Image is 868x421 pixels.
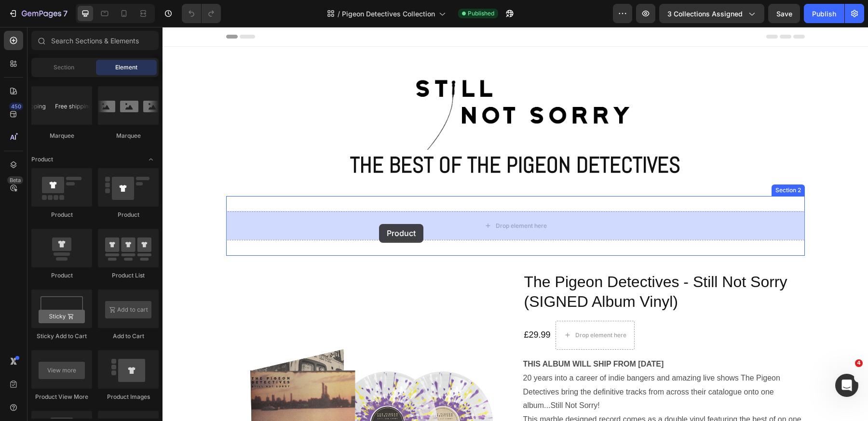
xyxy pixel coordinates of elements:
[338,9,340,19] span: /
[163,27,868,421] iframe: Design area
[31,332,92,341] div: Sticky Add to Cart
[812,9,836,19] div: Publish
[4,4,72,23] button: 7
[31,393,92,401] div: Product View More
[468,9,494,18] span: Published
[776,10,792,18] span: Save
[7,176,23,184] div: Beta
[667,9,743,19] span: 3 collections assigned
[342,9,435,19] span: Pigeon Detectives Collection
[31,271,92,280] div: Product
[855,359,863,367] span: 4
[659,4,764,23] button: 3 collections assigned
[54,63,74,72] span: Section
[115,63,137,72] span: Element
[31,132,92,140] div: Marquee
[182,4,221,23] div: Undo/Redo
[98,132,159,140] div: Marquee
[63,8,68,19] p: 7
[98,210,159,219] div: Product
[768,4,800,23] button: Save
[31,31,159,50] input: Search Sections & Elements
[9,103,23,110] div: 450
[98,393,159,401] div: Product Images
[31,155,53,164] span: Product
[31,210,92,219] div: Product
[804,4,844,23] button: Publish
[835,374,858,397] iframe: Intercom live chat
[98,332,159,341] div: Add to Cart
[98,271,159,280] div: Product List
[143,152,159,167] span: Toggle open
